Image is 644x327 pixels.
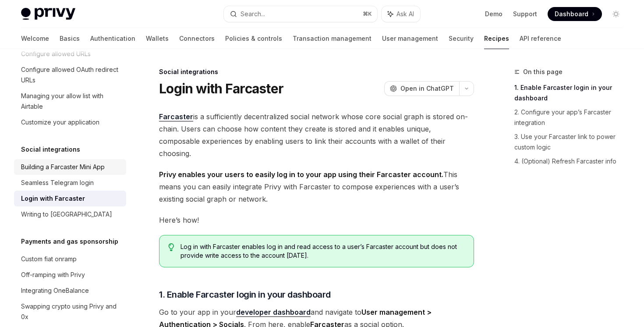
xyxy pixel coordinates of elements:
div: Configure allowed OAuth redirect URLs [21,64,121,85]
a: Transaction management [293,28,372,49]
a: Farcaster [159,112,193,121]
h5: Social integrations [21,144,80,155]
a: Basics [60,28,80,49]
strong: Farcaster [159,112,193,121]
a: Seamless Telegram login [14,175,126,191]
a: Managing your allow list with Airtable [14,88,126,114]
span: ⌘ K [363,11,372,18]
button: Toggle dark mode [609,7,623,21]
span: Dashboard [555,10,588,18]
div: Swapping crypto using Privy and 0x [21,301,121,322]
div: Customize your application [21,117,99,128]
div: Search... [241,9,265,19]
div: Building a Farcaster Mini App [21,162,105,172]
button: Open in ChatGPT [384,81,459,96]
a: Customize your application [14,114,126,130]
a: Security [449,28,474,49]
div: Login with Farcaster [21,193,85,204]
button: Ask AI [382,6,420,22]
a: developer dashboard [236,308,311,317]
img: light logo [21,8,75,20]
strong: Privy enables your users to easily log in to your app using their Farcaster account. [159,170,443,179]
span: Open in ChatGPT [400,84,454,93]
button: Search...⌘K [224,6,377,22]
div: Social integrations [159,68,474,76]
a: Recipes [484,28,509,49]
span: On this page [523,67,563,77]
a: Demo [485,10,502,18]
h1: Login with Farcaster [159,81,283,96]
span: Log in with Farcaster enables log in and read access to a user’s Farcaster account but does not p... [180,242,465,260]
div: Writing to [GEOGRAPHIC_DATA] [21,209,112,220]
a: Writing to [GEOGRAPHIC_DATA] [14,206,126,222]
a: Building a Farcaster Mini App [14,159,126,175]
span: 1. Enable Farcaster login in your dashboard [159,288,331,301]
span: This means you can easily integrate Privy with Farcaster to compose experiences with a user’s exi... [159,168,474,205]
a: Connectors [179,28,215,49]
a: 3. Use your Farcaster link to power custom logic [514,130,630,154]
a: Swapping crypto using Privy and 0x [14,299,126,325]
span: is a sufficiently decentralized social network whose core social graph is stored on-chain. Users ... [159,110,474,160]
div: Seamless Telegram login [21,178,94,188]
a: Wallets [146,28,169,49]
a: Support [513,10,537,18]
a: Off-ramping with Privy [14,267,126,283]
a: Integrating OneBalance [14,283,126,299]
a: Configure allowed OAuth redirect URLs [14,62,126,88]
a: Custom fiat onramp [14,251,126,267]
a: Login with Farcaster [14,191,126,206]
a: 4. (Optional) Refresh Farcaster info [514,154,630,168]
a: 2. Configure your app’s Farcaster integration [514,105,630,130]
a: Dashboard [548,7,602,21]
a: 1. Enable Farcaster login in your dashboard [514,81,630,105]
svg: Tip [168,243,174,251]
div: Custom fiat onramp [21,254,77,264]
div: Off-ramping with Privy [21,270,85,280]
a: Policies & controls [225,28,282,49]
span: Here’s how! [159,214,474,226]
h5: Payments and gas sponsorship [21,236,118,247]
a: Authentication [90,28,135,49]
span: Ask AI [396,10,414,18]
a: User management [382,28,438,49]
div: Managing your allow list with Airtable [21,91,121,112]
div: Integrating OneBalance [21,285,89,296]
a: Welcome [21,28,49,49]
a: API reference [520,28,561,49]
